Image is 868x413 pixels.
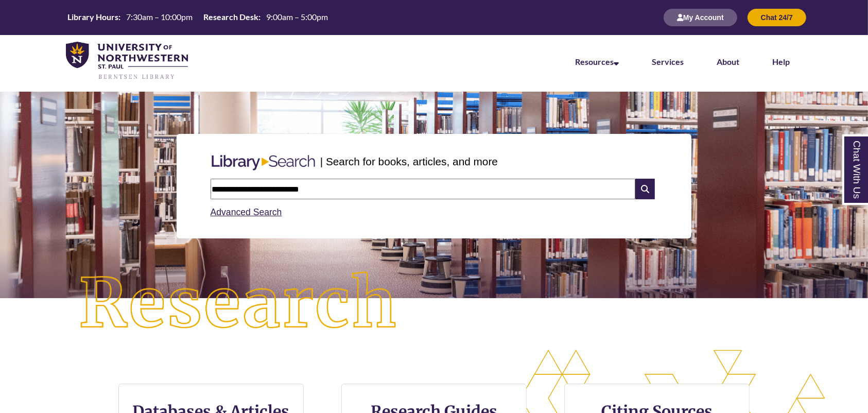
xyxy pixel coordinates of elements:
[664,9,737,26] button: My Account
[772,57,790,66] a: Help
[211,207,282,217] a: Advanced Search
[266,12,328,22] span: 9:00am – 5:00pm
[199,11,262,23] th: Research Desk:
[63,11,332,24] a: Hours Today
[652,57,684,66] a: Services
[717,57,739,66] a: About
[66,42,188,80] img: UNWSP Library Logo
[575,57,619,66] a: Resources
[206,151,320,175] img: Libary Search
[664,13,737,22] a: My Account
[748,9,806,26] button: Chat 24/7
[320,153,498,169] p: | Search for books, articles, and more
[126,12,193,22] span: 7:30am – 10:00pm
[63,11,122,23] th: Library Hours:
[748,13,806,22] a: Chat 24/7
[635,179,655,199] i: Search
[43,236,434,372] img: Research
[63,11,332,23] table: Hours Today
